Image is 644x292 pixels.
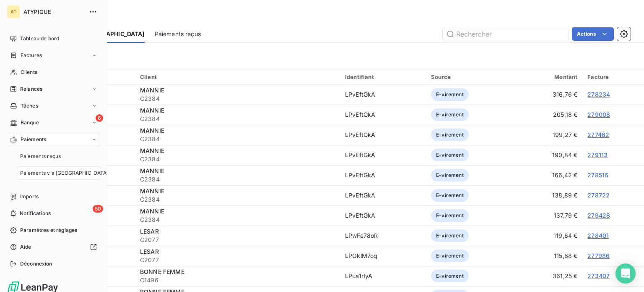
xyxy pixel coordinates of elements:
[587,192,610,199] a: 278722
[140,74,335,80] div: Client
[587,232,609,239] a: 278401
[140,115,335,123] span: C2384
[340,84,426,105] td: LPvEftGkA
[615,263,636,284] div: Open Intercom Messenger
[21,136,46,143] span: Paiements
[96,114,103,122] span: 6
[140,135,335,143] span: C2384
[572,27,614,41] button: Actions
[140,276,335,284] span: C1496
[514,84,582,105] td: 316,76 €
[340,145,426,165] td: LPvEftGkA
[514,125,582,145] td: 199,27 €
[140,107,164,114] span: MANNIE
[514,105,582,125] td: 205,18 €
[20,243,31,251] span: Aide
[587,91,610,98] a: 278234
[140,175,335,184] span: C2384
[340,125,426,145] td: LPvEftGkA
[514,205,582,226] td: 137,79 €
[20,35,59,42] span: Tableau de bord
[20,226,77,234] span: Paramètres et réglages
[431,88,469,101] span: E-virement
[345,74,421,80] div: Identifiant
[21,119,39,126] span: Banque
[140,216,335,224] span: C2384
[431,108,469,121] span: E-virement
[140,256,335,264] span: C2077
[514,145,582,165] td: 190,84 €
[20,85,42,93] span: Relances
[7,240,100,254] a: Aide
[20,169,109,177] span: Paiements via [GEOGRAPHIC_DATA]
[140,147,164,154] span: MANNIE
[431,250,469,262] span: E-virement
[340,185,426,205] td: LPvEftGkA
[340,246,426,266] td: LPOklM7oq
[23,8,84,15] span: ATYPIQUE
[140,248,159,255] span: LESAR
[514,266,582,286] td: 361,25 €
[155,30,201,38] span: Paiements reçus
[431,189,469,202] span: E-virement
[431,169,469,182] span: E-virement
[514,185,582,205] td: 138,89 €
[140,127,164,134] span: MANNIE
[431,209,469,222] span: E-virement
[431,270,469,282] span: E-virement
[587,212,610,219] a: 279428
[587,111,610,118] a: 279008
[140,236,335,244] span: C2077
[587,151,608,158] a: 279113
[20,193,39,200] span: Imports
[21,102,38,110] span: Tâches
[21,52,42,59] span: Factures
[340,266,426,286] td: LPua1rIyA
[20,153,61,160] span: Paiements reçus
[431,74,509,80] div: Source
[514,165,582,185] td: 166,42 €
[340,205,426,226] td: LPvEftGkA
[140,155,335,163] span: C2384
[431,129,469,141] span: E-virement
[340,105,426,125] td: LPvEftGkA
[21,68,37,76] span: Clients
[20,260,52,268] span: Déconnexion
[140,228,159,235] span: LESAR
[587,74,639,80] div: Facture
[140,195,335,204] span: C2384
[140,208,164,215] span: MANNIE
[514,246,582,266] td: 115,68 €
[7,5,20,18] div: AT
[20,210,51,217] span: Notifications
[431,149,469,161] span: E-virement
[587,171,608,179] a: 278516
[519,74,577,80] div: Montant
[140,95,335,103] span: C2384
[340,226,426,246] td: LPwFe78oR
[587,252,610,259] a: 277986
[443,27,569,41] input: Rechercher
[93,205,103,213] span: 50
[587,131,609,138] a: 277462
[514,226,582,246] td: 119,64 €
[140,167,164,174] span: MANNIE
[140,268,184,275] span: BONNE FEMME
[140,87,164,94] span: MANNIE
[340,165,426,185] td: LPvEftGkA
[140,187,164,195] span: MANNIE
[587,272,610,279] a: 273407
[431,229,469,242] span: E-virement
